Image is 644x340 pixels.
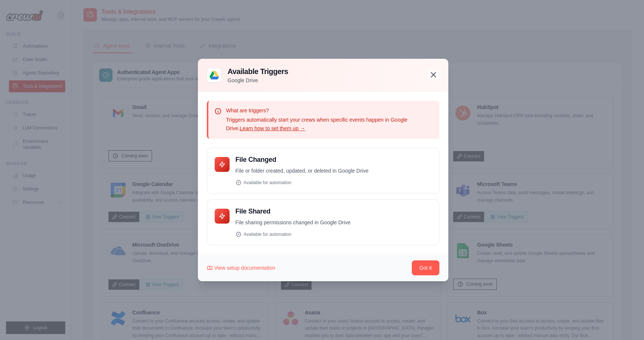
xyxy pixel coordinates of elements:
h4: File Shared [236,207,432,216]
h3: Available Triggers [228,66,288,77]
div: Available for automation [236,231,432,237]
p: Triggers automatically start your crews when specific events happen in Google Drive. [226,116,433,133]
button: Got it [412,260,439,275]
iframe: Chat Widget [607,304,644,340]
h4: File Changed [236,155,432,164]
div: Available for automation [236,180,432,186]
img: Google Drive [207,68,222,83]
p: What are triggers? [226,107,433,114]
a: View setup documentation [207,264,275,272]
p: Google Drive [228,77,288,84]
p: File sharing permissions changed in Google Drive [236,218,432,227]
a: Learn how to set them up → [240,125,305,131]
p: File or folder created, updated, or deleted in Google Drive [236,167,432,175]
span: View setup documentation [214,264,275,272]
